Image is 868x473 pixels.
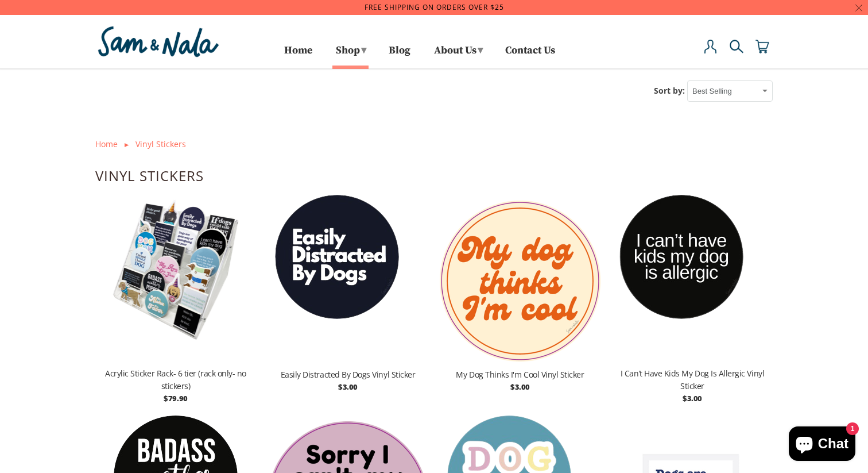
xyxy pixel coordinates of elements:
[107,195,245,345] img: Acrylic Sticker Rack- 6 tier (rack only- no stickers)
[785,426,859,464] inbox-online-store-chat: Shopify online store chat
[135,139,186,149] a: Vinyl Stickers
[440,195,600,396] a: My Dog Thinks I'm Cool Vinyl Sticker My Dog Thinks I'm Cool Vinyl Sticker $3.00
[478,44,483,57] span: ▾
[510,382,530,392] span: $3.00
[281,368,416,381] span: Easily Distracted By Dogs Vinyl Sticker
[164,393,187,403] span: $79.90
[95,163,773,186] h1: Vinyl Stickers
[612,367,773,393] span: I Can’t Have Kids My Dog Is Allergic Vinyl Sticker
[268,195,428,396] a: Easily Distracted By Dogs Vinyl Sticker Easily Distracted By Dogs Vinyl Sticker $3.00
[755,40,769,53] img: cart-icon
[389,47,410,66] a: Blog
[95,195,256,407] a: Acrylic Sticker Rack- 6 tier (rack only- no stickers) Acrylic Sticker Rack- 6 tier (rack only- no...
[683,393,702,403] span: $3.00
[704,40,718,53] img: user-icon
[95,367,256,393] span: Acrylic Sticker Rack- 6 tier (rack only- no stickers)
[95,139,118,149] a: Home
[619,195,765,319] img: I Can’t Have Kids My Dog Is Allergic Vinyl Sticker
[654,85,685,96] label: Sort by:
[730,40,743,66] a: Search
[284,47,312,66] a: Home
[365,2,504,12] a: Free Shipping on orders over $25
[95,24,222,60] img: Sam & Nala
[332,40,369,66] a: Shop▾
[456,368,584,381] span: My Dog Thinks I'm Cool Vinyl Sticker
[338,382,358,392] span: $3.00
[125,143,129,147] img: or.png
[430,40,486,66] a: About Us▾
[275,195,421,319] img: Easily Distracted By Dogs Vinyl Sticker
[730,40,743,53] img: search-icon
[440,195,600,367] img: My Dog Thinks I'm Cool Vinyl Sticker
[505,47,555,66] a: Contact Us
[612,195,773,407] a: I Can’t Have Kids My Dog Is Allergic Vinyl Sticker I Can’t Have Kids My Dog Is Allergic Vinyl Sti...
[704,40,718,66] a: My Account
[361,44,366,57] span: ▾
